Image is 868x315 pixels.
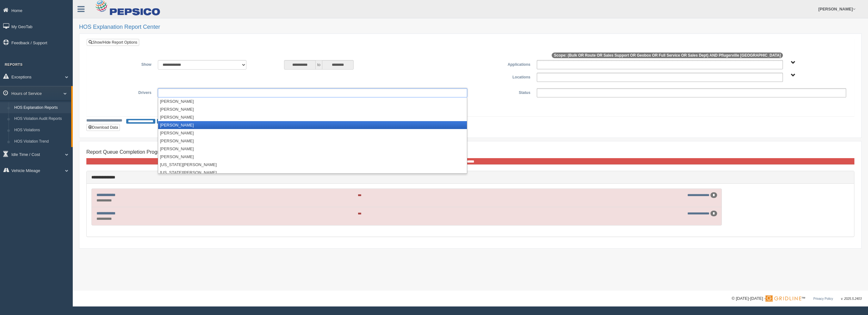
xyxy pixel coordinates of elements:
[316,60,322,70] span: to
[11,125,71,136] a: HOS Violations
[79,24,862,30] h2: HOS Explanation Report Center
[11,102,71,114] a: HOS Explanation Reports
[91,60,155,68] label: Show
[87,39,139,46] a: Show/Hide Report Options
[11,136,71,147] a: HOS Violation Trend
[91,88,155,96] label: Drivers
[158,153,467,161] li: [PERSON_NAME]
[158,145,467,153] li: [PERSON_NAME]
[766,295,801,302] img: Gridline
[86,124,120,131] button: Download Data
[732,295,862,302] div: © [DATE]-[DATE] - ™
[158,129,467,137] li: [PERSON_NAME]
[158,137,467,145] li: [PERSON_NAME]
[470,73,534,80] label: Locations
[158,113,467,121] li: [PERSON_NAME]
[813,297,833,300] a: Privacy Policy
[552,52,783,58] span: Scope: (Bulk OR Route OR Sales Support OR Geobox OR Full Service OR Sales Dept) AND Pflugerville ...
[86,149,854,155] h4: Report Queue Completion Progress:
[470,88,534,96] label: Status
[158,161,467,169] li: [US_STATE][PERSON_NAME]
[470,60,534,68] label: Applications
[158,97,467,105] li: [PERSON_NAME]
[158,105,467,113] li: [PERSON_NAME]
[158,121,467,129] li: [PERSON_NAME]
[158,169,467,176] li: [US_STATE][PERSON_NAME]
[11,113,71,125] a: HOS Violation Audit Reports
[841,297,862,300] span: v. 2025.5.2403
